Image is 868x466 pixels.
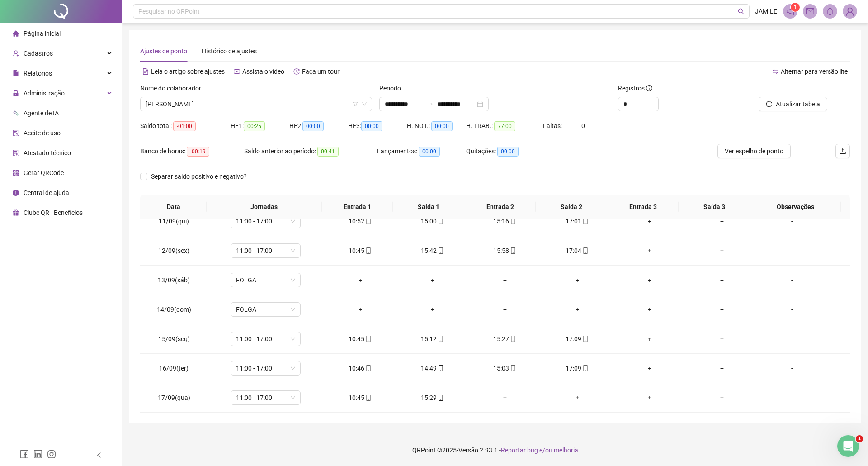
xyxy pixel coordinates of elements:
span: Observações [757,202,834,212]
div: + [476,304,534,314]
div: - [765,275,819,285]
span: Cadastros [24,50,53,57]
div: 15:29 [404,393,462,403]
th: Observações [750,195,841,219]
div: 15:16 [476,216,534,226]
span: mail [806,7,814,15]
span: FOLGA [236,303,295,316]
span: info-circle [13,190,19,196]
span: mobile [437,218,444,224]
div: + [621,246,679,256]
span: home [13,30,19,37]
span: mobile [509,218,516,224]
span: mobile [364,395,372,401]
div: + [331,275,389,285]
div: + [548,304,606,314]
span: swap-right [426,100,434,108]
div: + [621,275,679,285]
div: 15:42 [404,246,462,256]
span: file [13,70,19,76]
span: gift [13,209,19,216]
div: 15:00 [404,216,462,226]
span: mobile [437,247,444,254]
div: + [693,363,751,373]
span: lock [13,90,19,96]
div: + [331,304,389,314]
div: H. NOT.: [407,121,466,131]
span: Ajustes de ponto [140,48,187,55]
span: swap [772,68,778,75]
span: -00:19 [187,147,209,157]
span: 13/09(sáb) [158,276,190,284]
span: Alternar para versão lite [781,68,848,75]
span: JAMILE [755,6,777,16]
span: 00:00 [431,121,453,131]
span: mobile [364,218,372,224]
span: notification [786,7,794,15]
span: Clube QR - Beneficios [24,209,83,216]
div: + [548,275,606,285]
span: 11:00 - 17:00 [236,244,295,257]
span: 0 [581,122,585,129]
span: 00:00 [302,121,324,131]
span: Aceite de uso [24,129,61,137]
span: mobile [364,336,372,342]
span: left [96,452,102,458]
div: + [404,304,462,314]
span: 00:25 [244,121,265,131]
span: reload [766,101,772,107]
span: mobile [581,247,589,254]
span: mobile [509,365,516,371]
span: user-add [13,50,19,57]
div: Saldo total: [140,121,231,131]
div: 15:03 [476,363,534,373]
div: 15:58 [476,246,534,256]
span: Faltas: [543,122,563,129]
span: Agente de IA [24,109,59,117]
div: 17:09 [548,334,606,344]
div: H. TRAB.: [466,121,543,131]
div: 15:27 [476,334,534,344]
th: Data [140,195,207,219]
span: 1 [856,435,863,442]
img: 90348 [843,5,857,18]
span: mobile [437,336,444,342]
sup: 1 [791,3,800,12]
span: 11:00 - 17:00 [236,391,295,404]
span: FOLGA [236,273,295,287]
div: - [765,393,819,403]
span: Gerar QRCode [24,169,64,176]
div: 14:49 [404,363,462,373]
div: 10:52 [331,216,389,226]
div: + [693,304,751,314]
div: - [765,363,819,373]
span: 77:00 [494,121,515,131]
span: 00:00 [361,121,382,131]
th: Saída 1 [393,195,464,219]
div: - [765,216,819,226]
span: down [362,101,367,107]
span: Leia o artigo sobre ajustes [151,68,225,75]
div: Lançamentos: [377,146,466,157]
button: Atualizar tabela [759,97,827,111]
div: - [765,304,819,314]
div: + [621,363,679,373]
span: 11:00 - 17:00 [236,214,295,228]
div: 10:46 [331,363,389,373]
div: + [476,275,534,285]
div: + [548,393,606,403]
span: bell [826,7,834,15]
span: Faça um tour [302,68,340,75]
div: + [693,246,751,256]
span: 11/09(qui) [159,218,189,225]
span: 11:00 - 17:00 [236,361,295,375]
span: Página inicial [24,30,61,37]
span: mobile [581,218,589,224]
div: + [404,275,462,285]
span: 15/09(seg) [158,335,190,342]
span: info-circle [646,85,652,91]
span: filter [353,101,358,107]
div: + [693,334,751,344]
div: - [765,334,819,344]
th: Saída 2 [536,195,607,219]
